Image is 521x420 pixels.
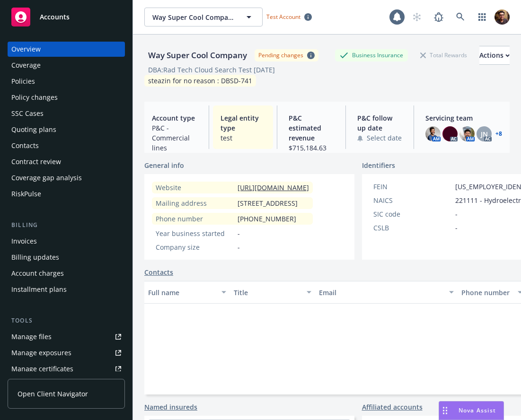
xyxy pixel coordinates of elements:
[144,281,230,304] button: Full name
[266,13,300,21] span: Test Account
[11,138,39,153] div: Contacts
[461,288,512,297] div: Phone number
[11,234,37,249] div: Invoices
[451,8,470,26] a: Search
[11,58,41,73] div: Coverage
[315,281,458,304] button: Email
[8,250,125,265] a: Billing updates
[238,183,309,192] a: [URL][DOMAIN_NAME]
[8,4,125,30] a: Accounts
[8,345,125,360] a: Manage exposures
[8,58,125,73] a: Coverage
[11,122,56,137] div: Quoting plans
[40,13,70,21] span: Accounts
[415,49,472,61] div: Total Rewards
[335,49,408,61] div: Business Insurance
[479,46,510,64] div: Actions
[289,143,334,153] span: $715,184.63
[238,214,296,224] span: [PHONE_NUMBER]
[407,8,426,26] a: Start snowing
[258,51,303,59] div: Pending changes
[459,406,496,414] span: Nova Assist
[156,214,234,224] div: Phone number
[11,74,35,89] div: Policies
[144,75,256,87] div: steazin for no reason : DBSD-741
[11,329,52,344] div: Manage files
[238,228,240,238] span: -
[11,42,41,57] div: Overview
[8,282,125,297] a: Installment plans
[373,223,451,233] div: CSLB
[152,123,197,153] span: P&C - Commercial lines
[319,288,443,297] div: Email
[473,8,492,26] a: Switch app
[144,160,184,170] span: General info
[255,49,318,61] span: Pending changes
[221,113,266,133] span: Legal entity type
[8,266,125,281] a: Account charges
[144,267,173,277] a: Contacts
[11,282,67,297] div: Installment plans
[148,288,216,297] div: Full name
[429,8,448,26] a: Report a Bug
[11,361,73,376] div: Manage certificates
[144,402,197,412] a: Named insureds
[362,160,395,170] span: Identifiers
[8,122,125,137] a: Quoting plans
[11,170,82,185] div: Coverage gap analysis
[8,316,125,325] div: Tools
[479,46,510,65] button: Actions
[8,220,125,230] div: Billing
[156,242,234,252] div: Company size
[495,9,510,25] img: photo
[439,402,451,420] div: Drag to move
[11,90,58,105] div: Policy changes
[144,49,251,61] div: Way Super Cool Company
[455,209,458,219] span: -
[495,131,502,137] a: +8
[373,182,451,192] div: FEIN
[8,186,125,201] a: RiskPulse
[11,154,61,169] div: Contract review
[439,401,504,420] button: Nova Assist
[11,186,41,201] div: RiskPulse
[8,361,125,376] a: Manage certificates
[367,133,402,143] span: Select date
[11,345,71,360] div: Manage exposures
[8,74,125,89] a: Policies
[8,138,125,153] a: Contacts
[8,90,125,105] a: Policy changes
[8,42,125,57] a: Overview
[481,129,488,139] span: JN
[455,223,458,233] span: -
[8,170,125,185] a: Coverage gap analysis
[8,329,125,344] a: Manage files
[156,198,234,208] div: Mailing address
[8,234,125,249] a: Invoices
[144,8,263,26] button: Way Super Cool Company
[373,195,451,205] div: NAICS
[230,281,316,304] button: Title
[362,402,423,412] a: Affiliated accounts
[289,113,334,143] span: P&C estimated revenue
[425,126,441,141] img: photo
[221,133,266,143] span: test
[459,126,475,141] img: photo
[152,113,197,123] span: Account type
[425,113,502,123] span: Servicing team
[263,12,316,22] span: Test Account
[442,126,458,141] img: photo
[373,209,451,219] div: SIC code
[238,198,298,208] span: [STREET_ADDRESS]
[357,113,403,133] span: P&C follow up date
[238,242,240,252] span: -
[11,250,59,265] div: Billing updates
[148,65,275,75] div: DBA: Rad Tech Cloud Search Test [DATE]
[156,228,234,238] div: Year business started
[8,106,125,121] a: SSC Cases
[18,389,88,399] span: Open Client Navigator
[8,154,125,169] a: Contract review
[152,12,234,22] span: Way Super Cool Company
[11,266,64,281] div: Account charges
